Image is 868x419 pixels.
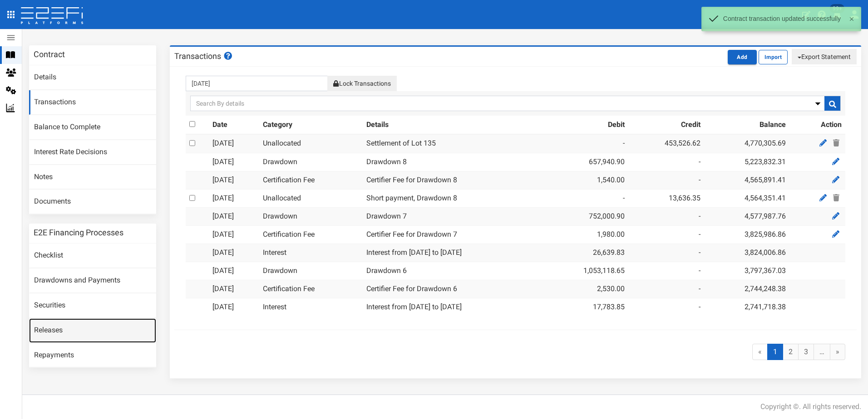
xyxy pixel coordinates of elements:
[212,266,234,275] a: [DATE]
[543,153,628,171] td: 657,940.90
[29,268,156,293] a: Drawdowns and Payments
[728,50,757,64] button: Add
[704,208,789,226] td: 4,577,987.76
[259,226,363,244] td: Certification Fee
[363,116,543,134] th: Details
[704,262,789,280] td: 3,797,367.03
[704,153,789,171] td: 5,223,832.31
[704,226,789,244] td: 3,825,986.86
[29,293,156,318] a: Securities
[29,318,156,343] a: Releases
[814,344,830,361] a: …
[728,52,759,61] a: Add
[327,76,396,91] button: Lock Transactions
[29,90,156,115] a: Transactions
[543,189,628,208] td: -
[29,115,156,140] a: Balance to Complete
[543,171,628,189] td: 1,540.00
[174,52,233,60] h3: Transactions
[212,230,234,239] a: [DATE]
[259,189,363,208] td: Unallocated
[259,134,363,153] td: Unallocated
[628,244,704,262] td: -
[259,280,363,298] td: Certification Fee
[628,134,704,153] td: 453,526.62
[704,244,789,262] td: 3,824,006.86
[628,208,704,226] td: -
[543,226,628,244] td: 1,980.00
[209,116,259,134] th: Date
[259,208,363,226] td: Drawdown
[259,116,363,134] th: Category
[212,157,234,166] a: [DATE]
[366,248,462,257] a: Interest from [DATE] to [DATE]
[543,298,628,316] td: 17,783.85
[704,116,789,134] th: Balance
[752,344,768,361] span: «
[366,139,436,147] a: Settlement of Lot 135
[34,229,123,237] h3: E2E Financing Processes
[366,157,407,166] a: Drawdown 8
[29,244,156,268] a: Checklist
[792,49,857,64] button: Export Statement
[366,175,457,184] a: Certifier Fee for Drawdown 8
[212,284,234,293] a: [DATE]
[789,116,845,134] th: Action
[259,262,363,280] td: Drawdown
[628,189,704,208] td: 13,636.35
[543,116,628,134] th: Debit
[29,65,156,90] a: Details
[29,190,156,214] a: Documents
[704,280,789,298] td: 2,744,248.38
[760,402,861,412] div: Copyright ©. All rights reserved.
[704,189,789,208] td: 4,564,351.41
[628,280,704,298] td: -
[34,50,65,58] h3: Contract
[759,50,788,64] button: Import
[543,208,628,226] td: 752,000.90
[366,284,457,293] a: Certifier Fee for Drawdown 6
[543,134,628,153] td: -
[259,153,363,171] td: Drawdown
[212,175,234,184] a: [DATE]
[767,344,783,361] span: 1
[543,244,628,262] td: 26,639.83
[212,194,234,202] a: [DATE]
[259,171,363,189] td: Certification Fee
[628,116,704,134] th: Credit
[366,212,407,220] a: Drawdown 7
[628,226,704,244] td: -
[366,302,462,311] a: Interest from [DATE] to [DATE]
[723,15,841,22] p: Contract transaction updated successfully
[190,96,841,111] input: Search By details
[628,153,704,171] td: -
[543,262,628,280] td: 1,053,118.65
[29,165,156,190] a: Notes
[366,230,457,239] a: Certifier Fee for Drawdown 7
[366,266,407,275] a: Drawdown 6
[212,302,234,311] a: [DATE]
[798,344,814,361] a: 3
[29,140,156,165] a: Interest Rate Decisions
[704,171,789,189] td: 4,565,891.41
[29,343,156,368] a: Repayments
[186,76,328,91] input: From Transactions Date
[212,139,234,147] a: [DATE]
[366,194,457,202] a: Short payment, Drawdown 8
[830,344,845,361] a: »
[704,134,789,153] td: 4,770,305.69
[212,212,234,220] a: [DATE]
[543,280,628,298] td: 2,530.00
[259,244,363,262] td: Interest
[628,262,704,280] td: -
[259,298,363,316] td: Interest
[628,298,704,316] td: -
[783,344,799,361] a: 2
[212,248,234,257] a: [DATE]
[628,171,704,189] td: -
[704,298,789,316] td: 2,741,718.38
